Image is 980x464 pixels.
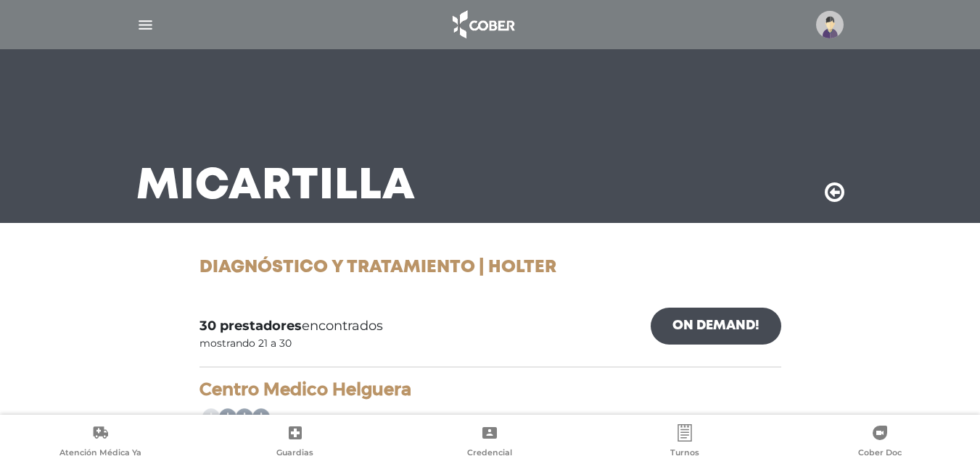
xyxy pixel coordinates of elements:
[392,424,588,461] a: Credencial
[199,316,383,336] span: encontrados
[59,447,141,460] span: Atención Médica Ya
[199,318,302,334] b: 30 prestadores
[136,168,416,206] h3: Mi Cartilla
[467,447,512,460] span: Credencial
[3,424,198,461] a: Atención Médica Ya
[199,336,292,351] div: mostrando 21 a 30
[816,11,844,38] img: profile-placeholder.svg
[858,447,902,460] span: Cober Doc
[445,7,521,42] img: logo_cober_home-white.png
[782,424,977,461] a: Cober Doc
[670,447,699,460] span: Turnos
[199,258,781,279] h1: Diagnóstico y Tratamiento | Holter
[198,424,393,461] a: Guardias
[588,424,783,461] a: Turnos
[136,16,155,34] img: Cober_menu-lines-white.svg
[651,308,781,345] a: On Demand!
[199,379,781,400] h4: Centro Medico Helguera
[276,447,313,460] span: Guardias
